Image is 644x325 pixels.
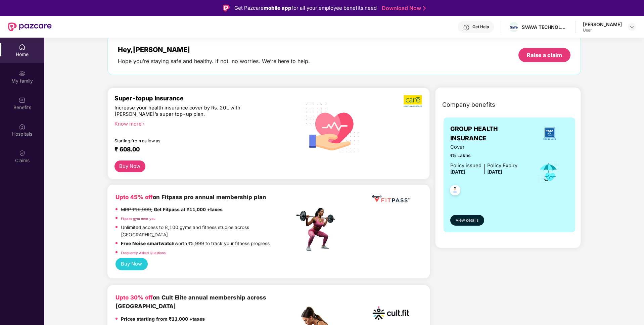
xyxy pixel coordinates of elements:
div: SVAVA TECHNOLOGIES INDIA PRIVATE LIMITED [522,24,569,30]
img: svg+xml;base64,PHN2ZyB4bWxucz0iaHR0cDovL3d3dy53My5vcmcvMjAwMC9zdmciIHhtbG5zOnhsaW5rPSJodHRwOi8vd3... [301,95,365,160]
b: Upto 45% off [116,194,153,200]
span: right [142,122,145,126]
img: svg+xml;base64,PHN2ZyB4bWxucz0iaHR0cDovL3d3dy53My5vcmcvMjAwMC9zdmciIHdpZHRoPSI0OC45NDMiIGhlaWdodD... [447,183,463,199]
div: Starting from as low as [114,138,266,143]
strong: mobile app [264,5,291,11]
div: Know more [114,121,290,126]
div: Super-topup Insurance [114,95,294,102]
b: on Cult Elite annual membership across [GEOGRAPHIC_DATA] [116,294,266,310]
button: Buy Now [114,160,145,172]
span: GROUP HEALTH INSURANCE [450,124,531,143]
b: Upto 30% off [116,294,153,301]
img: b5dec4f62d2307b9de63beb79f102df3.png [404,95,423,107]
div: Raise a claim [527,51,562,59]
img: fpp.png [294,206,341,253]
img: svg+xml;base64,PHN2ZyBpZD0iSG9zcGl0YWxzIiB4bWxucz0iaHR0cDovL3d3dy53My5vcmcvMjAwMC9zdmciIHdpZHRoPS... [19,123,26,130]
p: worth ₹5,999 to track your fitness progress [121,240,270,247]
div: Get Help [472,24,489,30]
img: svg+xml;base64,PHN2ZyBpZD0iQmVuZWZpdHMiIHhtbG5zPSJodHRwOi8vd3d3LnczLm9yZy8yMDAwL3N2ZyIgd2lkdGg9Ij... [19,97,26,103]
img: Logo [223,5,230,11]
div: Get Pazcare for all your employee benefits need [234,4,377,12]
div: Policy Expiry [487,162,517,170]
p: Unlimited access to 8,100 gyms and fitness studios across [GEOGRAPHIC_DATA] [121,224,294,238]
div: User [583,28,622,33]
div: Policy issued [450,162,481,170]
strong: Free Noise smartwatch [121,241,175,246]
strong: Get Fitpass at ₹11,000 +taxes [154,207,223,212]
span: Cover [450,143,517,151]
div: Hope you’re staying safe and healthy. If not, no worries. We’re here to help. [118,58,310,65]
img: New Pazcare Logo [8,22,52,31]
img: fppp.png [371,193,411,205]
a: Download Now [382,5,424,12]
a: Fitpass gym near you [121,217,155,221]
img: Stroke [423,5,426,12]
div: Increase your health insurance cover by Rs. 20L with [PERSON_NAME]’s super top-up plan. [114,105,265,118]
img: svg+xml;base64,PHN2ZyBpZD0iRHJvcGRvd24tMzJ4MzIiIHhtbG5zPSJodHRwOi8vd3d3LnczLm9yZy8yMDAwL3N2ZyIgd2... [629,24,635,30]
a: Frequently Asked Questions! [121,251,167,255]
img: svg+xml;base64,PHN2ZyBpZD0iSG9tZSIgeG1sbnM9Imh0dHA6Ly93d3cudzMub3JnLzIwMDAvc3ZnIiB3aWR0aD0iMjAiIG... [19,44,26,50]
img: svg+xml;base64,PHN2ZyBpZD0iQ2xhaW0iIHhtbG5zPSJodHRwOi8vd3d3LnczLm9yZy8yMDAwL3N2ZyIgd2lkdGg9IjIwIi... [19,150,26,156]
img: insurerLogo [541,125,559,143]
span: [DATE] [487,169,502,175]
b: on Fitpass pro annual membership plan [116,194,266,200]
div: ₹ 608.00 [114,146,288,154]
img: svg+xml;base64,PHN2ZyB3aWR0aD0iMjAiIGhlaWdodD0iMjAiIHZpZXdCb3g9IjAgMCAyMCAyMCIgZmlsbD0ibm9uZSIgeG... [19,70,26,77]
span: Company benefits [442,100,495,109]
button: Buy Now [116,258,148,270]
span: [DATE] [450,169,465,175]
span: View details [456,217,478,224]
img: svg+xml;base64,PHN2ZyBpZD0iSGVscC0zMngzMiIgeG1sbnM9Imh0dHA6Ly93d3cudzMub3JnLzIwMDAvc3ZnIiB3aWR0aD... [463,24,470,31]
strong: Prices starting from ₹11,000 +taxes [121,316,205,322]
span: ₹5 Lakhs [450,152,517,159]
del: MRP ₹19,999, [121,207,152,212]
button: View details [450,215,484,226]
img: download.png [509,25,519,30]
div: [PERSON_NAME] [583,21,622,28]
img: icon [538,161,559,183]
div: Hey, [PERSON_NAME] [118,46,310,54]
